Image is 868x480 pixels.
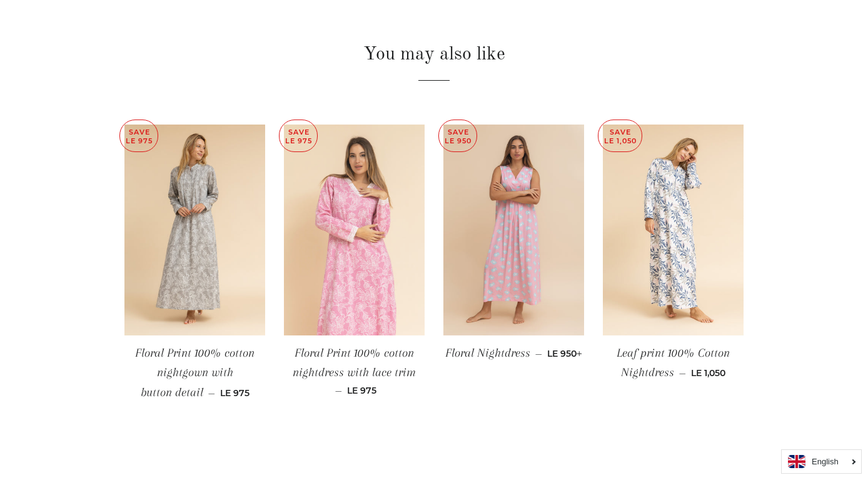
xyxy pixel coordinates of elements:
span: — [679,367,686,379]
p: Save LE 975 [120,120,158,152]
p: Save LE 1,050 [598,120,642,152]
span: — [335,385,342,396]
a: English [788,455,855,468]
span: LE 975 [220,387,250,399]
span: Floral Print 100% cotton nightdress with lace trim [293,346,416,379]
span: Floral Print 100% cotton nightgown with button detail [135,346,255,399]
span: — [535,348,542,359]
span: LE 1,050 [691,367,725,379]
a: Floral Print 100% cotton nightdress with lace trim — LE 975 [284,335,425,407]
a: Floral Nightdress — LE 950 [443,335,584,371]
span: Floral Nightdress [445,346,530,360]
p: Save LE 975 [280,120,317,152]
h2: You may also like [124,41,744,68]
i: English [812,457,839,466]
span: — [208,387,215,399]
span: LE 975 [347,385,376,396]
a: Leaf print 100% Cotton Nightdress — LE 1,050 [603,335,744,391]
a: Floral Print 100% cotton nightgown with button detail — LE 975 [124,335,265,411]
span: Leaf print 100% Cotton Nightdress [617,346,730,379]
span: LE 950 [547,348,582,359]
p: Save LE 950 [439,120,477,152]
